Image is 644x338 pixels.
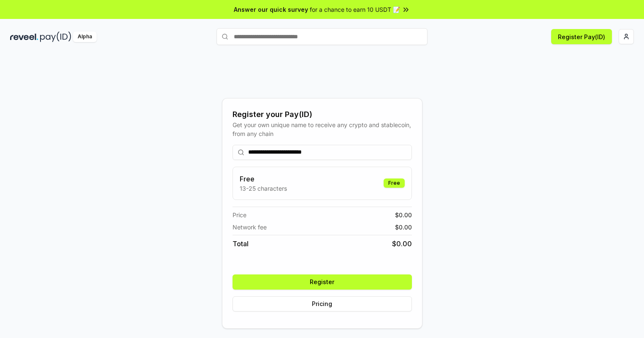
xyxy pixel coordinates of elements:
[233,223,267,232] span: Network fee
[233,120,412,138] div: Get your own unique name to receive any crypto and stablecoin, from any chain
[233,296,412,311] button: Pricing
[233,210,246,219] span: Price
[233,274,412,290] button: Register
[40,32,71,42] img: pay_id
[392,239,412,249] span: $ 0.00
[240,184,287,193] p: 13-25 characters
[395,223,412,232] span: $ 0.00
[73,32,97,42] div: Alpha
[240,174,287,184] h3: Free
[384,178,405,188] div: Free
[10,32,38,42] img: reveel_dark
[395,210,412,219] span: $ 0.00
[233,239,249,249] span: Total
[233,109,412,120] div: Register your Pay(ID)
[551,29,612,44] button: Register Pay(ID)
[234,5,308,14] span: Answer our quick survey
[310,5,400,14] span: for a chance to earn 10 USDT 📝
